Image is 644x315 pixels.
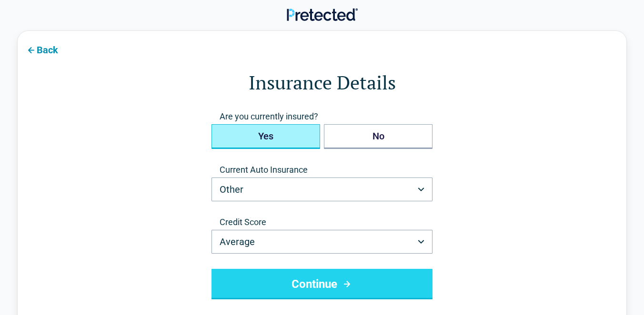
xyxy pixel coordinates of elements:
button: Yes [211,124,320,149]
button: No [324,124,433,149]
label: Current Auto Insurance [211,164,433,176]
button: Back [18,39,66,60]
button: Continue [211,269,433,299]
h1: Insurance Details [56,69,588,96]
span: Are you currently insured? [211,111,433,122]
label: Credit Score [211,217,433,228]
